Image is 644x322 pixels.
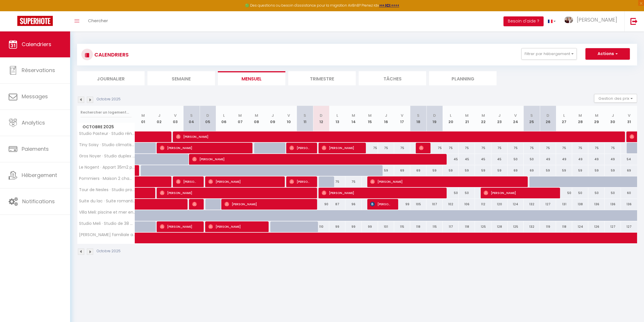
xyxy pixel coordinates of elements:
[385,113,387,118] abbr: J
[297,106,313,131] th: 11
[429,71,497,85] li: Planning
[394,143,410,153] div: 75
[208,176,278,187] span: [PERSON_NAME]
[78,221,136,226] span: Studio Meli · Studio de 38 m2 avec terrasse et clim, gare à 5min
[588,106,604,131] th: 29
[556,188,572,198] div: 50
[628,113,630,118] abbr: V
[345,106,362,131] th: 14
[443,106,459,131] th: 20
[556,106,572,131] th: 27
[336,113,338,118] abbr: L
[459,188,475,198] div: 50
[224,199,311,210] span: [PERSON_NAME]
[78,233,136,237] span: [PERSON_NAME] familiale avec 5 chambres - quartier [GEOGRAPHIC_DATA]
[524,221,540,232] div: 132
[605,165,621,176] div: 59
[401,113,403,118] abbr: V
[443,143,459,153] div: 75
[174,113,177,118] abbr: V
[288,71,356,85] li: Trimestre
[313,106,329,131] th: 12
[345,221,362,232] div: 99
[426,106,443,131] th: 19
[200,106,216,131] th: 05
[572,199,588,210] div: 138
[22,41,51,48] span: Calendriers
[524,199,540,210] div: 132
[491,165,508,176] div: 59
[524,106,540,131] th: 25
[524,165,540,176] div: 69
[78,199,136,203] span: Suite du lac · Suite romantique du lac, spa, [GEOGRAPHIC_DATA] à 2 min
[78,176,136,181] span: Pommiers · Maison 2 chambres avec Gare à 500m & CDFAS à 10 mn
[151,106,167,131] th: 02
[612,113,614,118] abbr: J
[394,199,410,210] div: 99
[378,143,394,153] div: 75
[426,165,443,176] div: 59
[443,165,459,176] div: 59
[491,154,508,165] div: 45
[176,131,618,142] span: [PERSON_NAME]
[572,154,588,165] div: 49
[540,165,556,176] div: 59
[556,143,572,153] div: 75
[524,143,540,153] div: 75
[450,113,452,118] abbr: L
[419,142,424,153] span: [PERSON_NAME]
[232,106,248,131] th: 07
[322,187,440,198] span: [PERSON_NAME]
[160,187,311,198] span: [PERSON_NAME]
[595,113,598,118] abbr: M
[572,221,588,232] div: 124
[459,106,475,131] th: 21
[22,119,45,126] span: Analytics
[426,143,443,153] div: 75
[475,143,491,153] div: 75
[417,113,420,118] abbr: S
[605,188,621,198] div: 50
[605,154,621,165] div: 49
[465,113,469,118] abbr: M
[556,154,572,165] div: 49
[426,221,443,232] div: 115
[564,17,573,23] img: ...
[560,11,624,31] a: ... [PERSON_NAME]
[572,188,588,198] div: 50
[78,188,136,192] span: Tour de Nesles · Studio proche commerces et bus, à 6 min de la gare
[176,176,198,187] span: [PERSON_NAME]
[621,188,637,198] div: 60
[579,113,582,118] abbr: M
[359,71,426,85] li: Tâches
[426,199,443,210] div: 107
[313,199,329,210] div: 90
[208,221,262,232] span: [PERSON_NAME]
[588,143,604,153] div: 75
[160,221,198,232] span: [PERSON_NAME]
[556,165,572,176] div: 59
[272,113,274,118] abbr: J
[503,16,544,26] button: Besoin d'aide ?
[540,106,556,131] th: 26
[78,154,136,158] span: Gros Noyer · Studio duplex avec clim proche centre-[GEOGRAPHIC_DATA]
[345,176,362,187] div: 75
[378,106,394,131] th: 16
[167,106,184,131] th: 03
[546,113,549,118] abbr: D
[491,221,508,232] div: 128
[80,107,132,118] input: Rechercher un logement...
[378,165,394,176] div: 59
[255,113,258,118] abbr: M
[97,97,121,102] p: Octobre 2025
[508,143,524,153] div: 75
[621,221,637,232] div: 127
[22,93,48,100] span: Messages
[192,154,440,165] span: [PERSON_NAME]
[475,165,491,176] div: 59
[97,248,121,254] p: Octobre 2025
[443,199,459,210] div: 102
[605,106,621,131] th: 30
[78,143,136,147] span: Tiny Soisy · Studio climatisé proche [GEOGRAPHIC_DATA] lac et casino
[378,221,394,232] div: 101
